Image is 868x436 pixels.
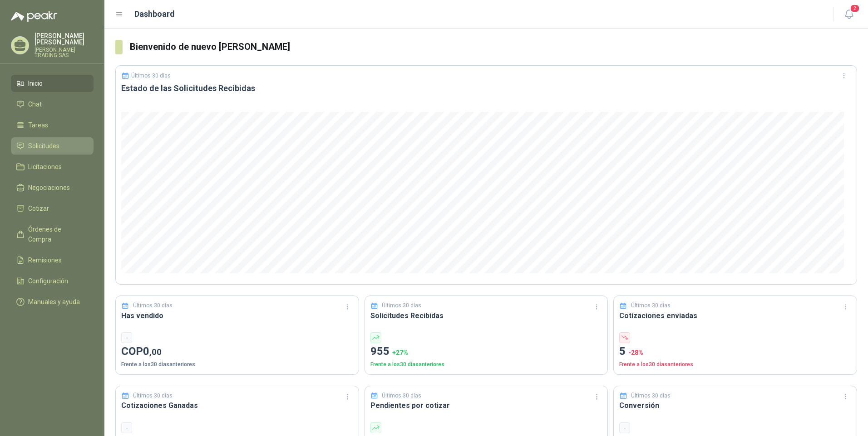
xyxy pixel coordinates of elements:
[382,301,421,310] p: Últimos 30 días
[11,252,94,269] a: Remisiones
[370,360,602,369] p: Frente a los 30 días anteriores
[143,345,162,358] span: 0
[619,400,851,411] h3: Conversión
[370,400,602,411] h3: Pendientes por cotizar
[121,400,353,411] h3: Cotizaciones Ganadas
[121,422,132,433] div: -
[133,392,173,400] p: Últimos 30 días
[631,301,671,310] p: Últimos 30 días
[28,297,80,307] span: Manuales y ayuda
[631,392,671,400] p: Últimos 30 días
[28,99,42,109] span: Chat
[11,96,94,113] a: Chat
[841,6,857,23] button: 2
[11,293,94,310] a: Manuales y ayuda
[121,83,851,94] h3: Estado de las Solicitudes Recibidas
[121,332,132,343] div: -
[619,343,851,360] p: 5
[28,78,43,88] span: Inicio
[28,203,49,213] span: Cotizar
[11,179,94,196] a: Negociaciones
[11,75,94,92] a: Inicio
[28,276,68,286] span: Configuración
[134,8,175,20] h1: Dashboard
[382,392,421,400] p: Últimos 30 días
[35,33,94,45] p: [PERSON_NAME] [PERSON_NAME]
[130,40,857,54] h3: Bienvenido de nuevo [PERSON_NAME]
[11,116,94,134] a: Tareas
[370,310,602,321] h3: Solicitudes Recibidas
[35,47,94,58] p: [PERSON_NAME] TRADING SAS
[392,349,408,356] span: + 27 %
[11,272,94,290] a: Configuración
[28,224,85,244] span: Órdenes de Compra
[131,73,171,79] p: Últimos 30 días
[28,120,48,130] span: Tareas
[619,422,630,433] div: -
[619,360,851,369] p: Frente a los 30 días anteriores
[850,4,860,13] span: 2
[28,255,62,265] span: Remisiones
[370,343,602,360] p: 955
[11,137,94,155] a: Solicitudes
[28,162,62,172] span: Licitaciones
[28,141,59,151] span: Solicitudes
[11,11,57,22] img: Logo peakr
[133,301,173,310] p: Últimos 30 días
[619,310,851,321] h3: Cotizaciones enviadas
[28,183,70,193] span: Negociaciones
[628,349,643,356] span: -28 %
[121,360,353,369] p: Frente a los 30 días anteriores
[11,221,94,248] a: Órdenes de Compra
[149,347,162,357] span: ,00
[11,200,94,217] a: Cotizar
[11,158,94,175] a: Licitaciones
[121,343,353,360] p: COP
[121,310,353,321] h3: Has vendido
